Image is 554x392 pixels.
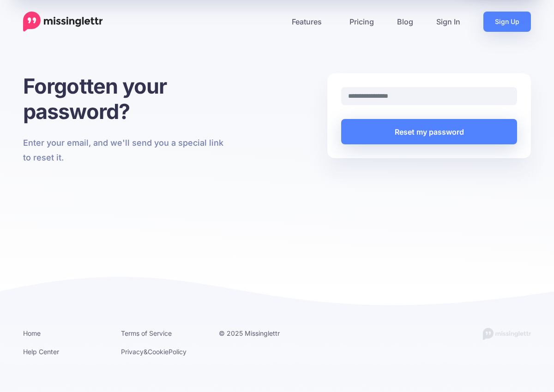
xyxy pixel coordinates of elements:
a: Features [280,12,338,32]
li: & Policy [121,346,205,357]
a: Cookie [148,348,169,356]
li: © 2025 Missinglettr [219,327,303,339]
a: Sign Up [483,12,531,32]
h1: Forgotten your password? [23,73,227,124]
a: Privacy [121,348,144,356]
a: Home [23,329,41,337]
a: Sign In [425,12,472,32]
p: Enter your email, and we'll send you a special link to reset it. [23,136,227,165]
button: Reset my password [341,119,517,144]
a: Blog [385,12,425,32]
a: Help Center [23,348,59,356]
a: Terms of Service [121,329,172,337]
a: Pricing [338,12,385,32]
